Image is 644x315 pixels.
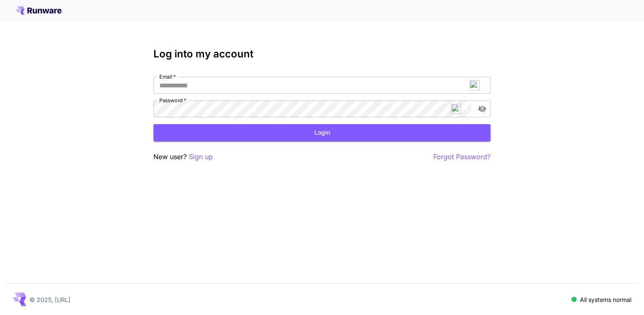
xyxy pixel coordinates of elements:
p: New user? [153,152,213,162]
button: toggle password visibility [475,101,490,117]
button: Login [153,124,491,141]
label: Password [159,97,186,104]
img: npw-badge-icon-locked.svg [451,104,461,114]
img: npw-badge-icon-locked.svg [470,80,480,90]
button: Sign up [189,152,213,162]
button: Forgot Password? [433,152,491,162]
p: All systems normal [580,295,631,304]
label: Email [159,73,176,80]
h3: Log into my account [153,48,491,60]
p: © 2025, [URL] [30,295,70,304]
